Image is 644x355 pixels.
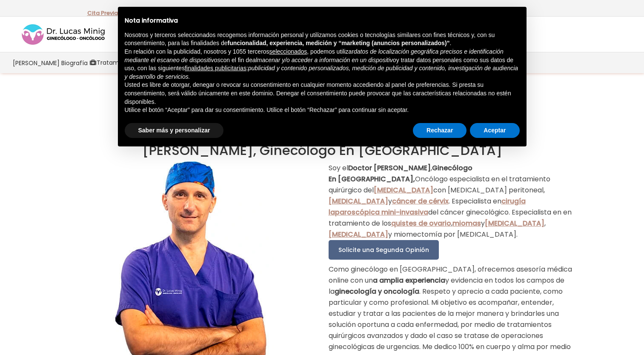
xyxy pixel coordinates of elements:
[470,123,519,138] button: Aceptar
[269,48,307,56] button: seleccionados
[252,57,396,63] em: almacenar y/o acceder a información en un dispositivo
[60,52,89,73] a: Biografía
[125,48,504,63] em: datos de localización geográfica precisos e identificación mediante el escaneo de dispositivos
[87,9,118,17] a: Cita Previa
[125,106,520,115] p: Utilice el botón “Aceptar” para dar su consentimiento. Utilice el botón “Rechazar” para continuar...
[125,81,520,106] p: Usted es libre de otorgar, denegar o revocar su consentimiento en cualquier momento accediendo al...
[335,286,419,296] strong: ginecología y oncología
[329,196,388,206] a: [MEDICAL_DATA]
[391,218,451,228] a: quistes de ovario
[329,229,388,239] a: [MEDICAL_DATA]
[373,275,445,285] strong: a amplia experiencia
[125,17,520,24] h2: Nota informativa
[89,52,138,73] a: Tratamientos
[67,142,578,158] h1: [PERSON_NAME], Ginecólogo En [GEOGRAPHIC_DATA]
[452,218,481,228] a: miomas
[13,58,60,68] span: [PERSON_NAME]
[374,185,433,195] a: [MEDICAL_DATA]
[87,8,121,19] p: -
[185,64,246,73] button: finalidades publicitarias
[329,163,578,240] p: Soy el , Oncólogo especialista en el tratamiento quirúrgico del con [MEDICAL_DATA] peritoneal, y ...
[125,31,520,48] p: Nosotros y terceros seleccionados recogemos información personal y utilizamos cookies o tecnologí...
[338,246,429,254] span: Solicite una Segunda Opinión
[125,65,518,80] em: publicidad y contenido personalizados, medición de publicidad y contenido, investigación de audie...
[413,123,467,138] button: Rechazar
[348,163,431,173] strong: Doctor [PERSON_NAME]
[125,48,520,81] p: En relación con la publicidad, nosotros y 1055 terceros , podemos utilizar con el fin de y tratar...
[228,40,450,46] strong: funcionalidad, experiencia, medición y “marketing (anuncios personalizados)”
[12,52,60,73] a: [PERSON_NAME]
[329,240,439,260] a: Solicite una Segunda Opinión
[97,58,137,68] span: Tratamientos
[125,123,224,138] button: Saber más y personalizar
[485,218,544,228] a: [MEDICAL_DATA]
[61,58,88,68] span: Biografía
[392,196,449,206] a: cáncer de cérvix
